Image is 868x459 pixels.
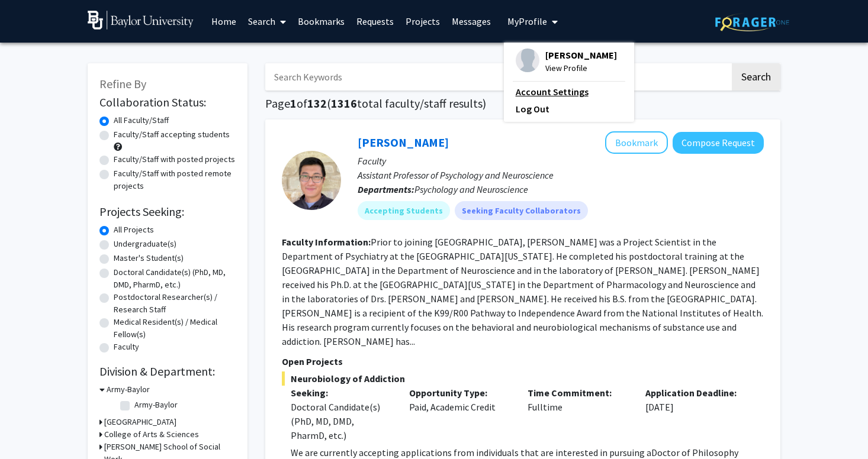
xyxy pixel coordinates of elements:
label: Faculty/Staff with posted remote projects [114,167,236,192]
a: Log Out [516,102,622,116]
a: Messages [446,1,497,42]
label: All Projects [114,224,154,236]
a: Account Settings [516,85,622,99]
input: Search Keywords [265,63,730,90]
span: My Profile [507,15,547,27]
div: Paid, Academic Credit [400,386,519,442]
a: Projects [400,1,446,42]
span: Refine By [99,76,146,91]
p: Seeking: [291,386,391,400]
p: Application Deadline: [645,386,746,400]
button: Search [732,63,780,90]
h3: [GEOGRAPHIC_DATA] [104,416,176,428]
h1: Page of ( total faculty/staff results) [265,96,780,111]
div: [DATE] [636,386,755,442]
div: Fulltime [519,386,637,442]
p: Faculty [358,154,764,168]
span: 1316 [331,96,357,111]
label: Faculty/Staff accepting students [114,128,230,141]
span: View Profile [545,62,617,75]
mat-chip: Accepting Students [358,201,450,220]
label: Faculty [114,341,139,353]
span: [PERSON_NAME] [545,49,617,62]
label: Faculty/Staff with posted projects [114,153,235,166]
label: Master's Student(s) [114,252,184,264]
h3: Army-Baylor [107,383,150,396]
img: Profile Picture [516,49,539,72]
span: 132 [307,96,327,111]
label: Army-Baylor [134,399,178,411]
div: Profile Picture[PERSON_NAME]View Profile [516,49,617,75]
a: Bookmarks [292,1,351,42]
b: Faculty Information: [282,236,371,248]
a: Search [242,1,292,42]
a: Requests [351,1,400,42]
span: Neurobiology of Addiction [282,371,764,386]
b: Departments: [358,183,414,195]
button: Add Jacques Nguyen to Bookmarks [605,131,668,154]
button: Compose Request to Jacques Nguyen [673,132,764,154]
label: Medical Resident(s) / Medical Fellow(s) [114,316,236,341]
h2: Collaboration Status: [99,95,236,109]
label: All Faculty/Staff [114,114,169,127]
img: ForagerOne Logo [715,13,789,31]
img: Baylor University Logo [88,11,194,30]
label: Undergraduate(s) [114,238,176,250]
a: [PERSON_NAME] [358,135,449,150]
label: Postdoctoral Researcher(s) / Research Staff [114,291,236,316]
a: Home [205,1,242,42]
h2: Projects Seeking: [99,205,236,219]
h2: Division & Department: [99,364,236,379]
span: Psychology and Neuroscience [414,183,528,195]
mat-chip: Seeking Faculty Collaborators [455,201,588,220]
p: Open Projects [282,354,764,369]
h3: College of Arts & Sciences [104,428,199,441]
p: Opportunity Type: [409,386,510,400]
p: Assistant Professor of Psychology and Neuroscience [358,168,764,182]
div: Doctoral Candidate(s) (PhD, MD, DMD, PharmD, etc.) [291,400,391,442]
span: 1 [290,96,297,111]
iframe: Chat [9,406,50,450]
label: Doctoral Candidate(s) (PhD, MD, DMD, PharmD, etc.) [114,266,236,291]
p: Time Commitment: [528,386,628,400]
fg-read-more: Prior to joining [GEOGRAPHIC_DATA], [PERSON_NAME] was a Project Scientist in the Department of Ps... [282,236,763,347]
